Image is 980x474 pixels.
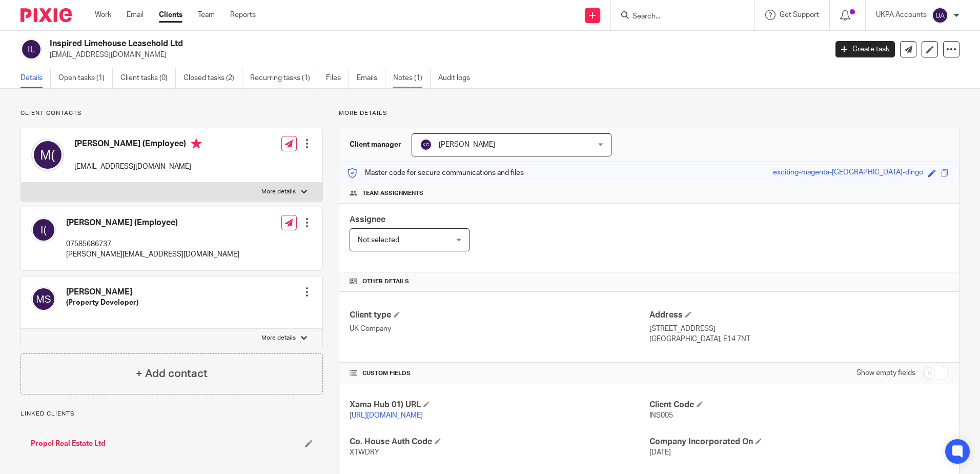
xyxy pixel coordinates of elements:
[66,218,239,228] h4: [PERSON_NAME] (Employee)
[393,68,431,88] a: Notes (1)
[649,437,949,447] h4: Company Incorporated On
[120,68,176,88] a: Client tasks (0)
[856,368,915,378] label: Show empty fields
[350,324,649,334] p: UK Company
[350,400,649,410] h4: Xama Hub 01) URL
[350,437,649,447] h4: Co. House Auth Code
[326,68,349,88] a: Files
[50,50,820,60] p: [EMAIL_ADDRESS][DOMAIN_NAME]
[31,287,56,311] img: svg%3E
[21,109,323,117] p: Client contacts
[21,8,72,22] img: Pixie
[66,249,239,260] p: [PERSON_NAME][EMAIL_ADDRESS][DOMAIN_NAME]
[362,278,409,286] span: Other details
[339,109,959,117] p: More details
[183,68,242,88] a: Closed tasks (2)
[31,139,64,171] img: svg%3E
[95,10,111,20] a: Work
[649,334,949,344] p: [GEOGRAPHIC_DATA], E14 7NT
[58,68,113,88] a: Open tasks (1)
[780,11,819,18] span: Get Support
[66,287,138,298] h4: [PERSON_NAME]
[362,189,423,197] span: Team assignments
[230,10,256,20] a: Reports
[420,139,432,151] img: svg%3E
[649,310,949,321] h4: Address
[250,68,318,88] a: Recurring tasks (1)
[350,215,385,224] span: Assignee
[21,38,42,60] img: svg%3E
[438,68,478,88] a: Audit logs
[261,188,296,196] p: More details
[932,7,948,24] img: svg%3E
[350,369,649,378] h4: CUSTOM FIELDS
[127,10,144,20] a: Email
[350,412,423,419] a: [URL][DOMAIN_NAME]
[649,324,949,334] p: [STREET_ADDRESS]
[21,68,51,88] a: Details
[350,310,649,321] h4: Client type
[876,10,927,20] p: UKPA Accounts
[159,10,182,20] a: Clients
[357,68,385,88] a: Emails
[439,141,495,148] span: [PERSON_NAME]
[136,366,208,382] h4: + Add contact
[261,334,296,342] p: More details
[835,41,895,57] a: Create task
[21,410,323,418] p: Linked clients
[50,38,666,49] h2: Inspired Limehouse Leasehold Ltd
[191,139,201,149] i: Primary
[31,218,56,242] img: svg%3E
[74,139,201,151] h4: [PERSON_NAME] (Employee)
[649,412,673,419] span: INS005
[66,298,138,308] h5: (Property Developer)
[350,140,401,150] h3: Client manager
[350,449,379,456] span: XTWDRY
[631,12,724,22] input: Search
[66,239,239,249] p: 07585686737
[74,162,201,172] p: [EMAIL_ADDRESS][DOMAIN_NAME]
[649,400,949,410] h4: Client Code
[31,439,106,449] a: Propel Real Estate Ltd
[649,449,671,456] span: [DATE]
[358,236,399,244] span: Not selected
[198,10,215,20] a: Team
[773,167,923,179] div: exciting-magenta-[GEOGRAPHIC_DATA]-dingo
[347,168,524,178] p: Master code for secure communications and files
